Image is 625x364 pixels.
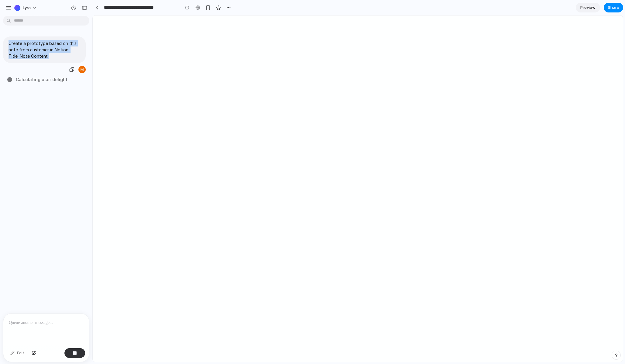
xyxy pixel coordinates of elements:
button: Share [604,3,623,12]
span: Lyra [23,5,31,11]
button: Lyra [12,3,40,13]
p: Create a prototype based on this note from customer in Notion: Title: Note Content: [9,40,80,59]
a: Preview [576,3,600,12]
span: Share [608,5,619,11]
span: Calculating user delight [16,76,67,83]
span: Preview [580,5,596,11]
